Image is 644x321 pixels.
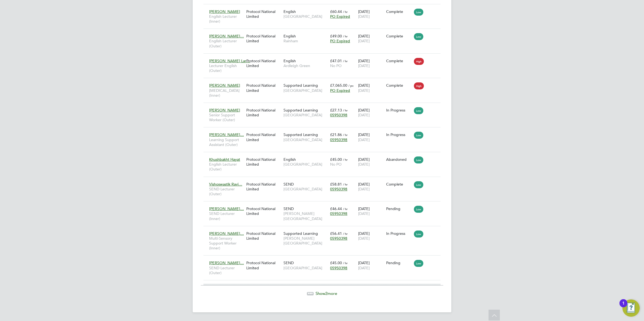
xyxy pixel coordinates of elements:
div: Complete [386,182,411,187]
a: [PERSON_NAME]…Learning Support Assistant (Outer)Protocol National LimitedSupported Learning[GEOGR... [208,129,441,134]
div: Abandoned [386,157,411,162]
div: Pending [386,206,411,211]
span: High [414,58,424,65]
div: Protocol National Limited [245,105,282,120]
span: £58.81 [330,182,342,187]
span: [GEOGRAPHIC_DATA] [283,187,327,191]
span: [DATE] [358,187,370,191]
span: 05950398 [330,236,347,241]
div: Protocol National Limited [245,31,282,46]
span: Supported Learning [283,231,318,236]
span: / hr [343,10,348,14]
span: [DATE] [358,137,370,142]
span: Supported Learning [283,108,318,113]
span: / hr [343,59,348,63]
span: [DATE] [358,14,370,19]
span: English [283,9,296,14]
div: [DATE] [357,258,385,273]
span: £47.01 [330,58,342,63]
span: SEND [283,206,294,211]
span: £46.44 [330,206,342,211]
span: Learning Support Assistant (Outer) [209,137,244,147]
span: English Lecturer (Inner) [209,14,244,24]
div: Complete [386,34,411,39]
a: [PERSON_NAME]English Lecturer (Inner)Protocol National LimitedEnglish[GEOGRAPHIC_DATA]£60.44 / hr... [208,6,441,11]
span: No PO [330,162,342,167]
span: [GEOGRAPHIC_DATA] [283,14,327,19]
span: Low [414,132,423,139]
span: Senior Support Worker (Outer) [209,113,244,122]
div: [DATE] [357,31,385,46]
span: Low [414,9,423,16]
span: SEND Lecturer (Outer) [209,187,244,196]
span: [GEOGRAPHIC_DATA] [283,137,327,142]
div: Protocol National Limited [245,80,282,95]
a: [PERSON_NAME][MEDICAL_DATA] (Inner)Protocol National LimitedSupported Learning[GEOGRAPHIC_DATA]£7... [208,80,441,85]
span: [GEOGRAPHIC_DATA] [283,162,327,167]
div: [DATE] [357,105,385,120]
span: Low [414,181,423,188]
span: No PO [330,63,342,68]
span: Supported Learning [283,132,318,137]
span: / hr [343,261,348,265]
span: [DATE] [358,211,370,216]
a: Khushbakht HayatEnglish Lecturer (Outer)Protocol National LimitedEnglish[GEOGRAPHIC_DATA]£45.00 /... [208,154,441,159]
div: Protocol National Limited [245,228,282,243]
div: Protocol National Limited [245,258,282,273]
div: Protocol National Limited [245,179,282,194]
span: SEND Lecturer (Inner) [209,211,244,221]
span: [DATE] [358,266,370,270]
span: SEND [283,260,294,265]
div: Protocol National Limited [245,130,282,145]
span: [PERSON_NAME] Lar… [209,58,250,63]
div: Protocol National Limited [245,56,282,71]
span: / hr [343,232,348,236]
button: Open Resource Center, 1 new notification [622,299,640,317]
a: [PERSON_NAME] Lar…Lecturer English (Outer)Protocol National LimitedEnglishArdleigh Green£47.01 / ... [208,55,441,60]
div: Pending [386,260,411,265]
span: £60.44 [330,9,342,14]
div: In Progress [386,132,411,137]
span: [PERSON_NAME] [209,83,240,88]
div: [DATE] [357,6,385,22]
div: Protocol National Limited [245,154,282,169]
span: [PERSON_NAME][GEOGRAPHIC_DATA] [283,211,327,221]
span: / hr [343,158,348,162]
span: [DATE] [358,113,370,117]
div: Protocol National Limited [245,6,282,22]
span: [PERSON_NAME][GEOGRAPHIC_DATA] [283,236,327,246]
span: £21.86 [330,132,342,137]
span: 05950398 [330,266,347,270]
span: English [283,157,296,162]
span: [PERSON_NAME]… [209,260,244,265]
span: English Lecturer (Outer) [209,162,244,172]
span: High [414,82,424,89]
div: [DATE] [357,154,385,169]
span: Show more [316,291,337,296]
span: [GEOGRAPHIC_DATA] [283,88,327,93]
span: [DATE] [358,88,370,93]
div: [DATE] [357,179,385,194]
span: [PERSON_NAME] [209,108,240,113]
span: [PERSON_NAME]… [209,206,244,211]
span: Rainham [283,39,327,43]
span: [MEDICAL_DATA] (Inner) [209,88,244,98]
span: 05950398 [330,137,347,142]
span: PO Expired [330,88,350,93]
div: [DATE] [357,228,385,243]
span: £45.00 [330,157,342,162]
div: Protocol National Limited [245,204,282,219]
span: £45.00 [330,260,342,265]
span: English [283,58,296,63]
span: / hr [343,34,348,38]
span: £7,065.00 [330,83,347,88]
div: 1 [622,303,625,310]
span: 2 [325,291,327,296]
span: SEND [283,182,294,187]
span: £56.41 [330,231,342,236]
span: Low [414,260,423,267]
div: [DATE] [357,204,385,219]
span: English Lecturer (Outer) [209,39,244,48]
a: [PERSON_NAME]…Multi-Sensory Support Worker (Inner)Protocol National LimitedSupported Learning[PER... [208,228,441,233]
span: [DATE] [358,63,370,68]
